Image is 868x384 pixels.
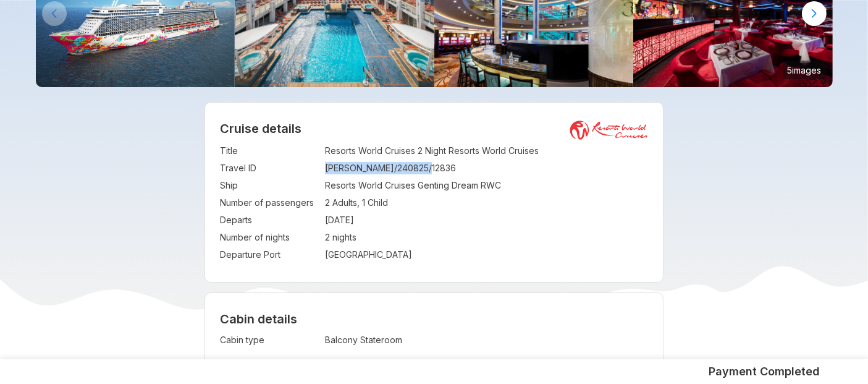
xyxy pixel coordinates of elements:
[220,229,319,246] td: Number of nights
[325,246,648,263] td: [GEOGRAPHIC_DATA]
[220,160,319,177] td: Travel ID
[325,211,648,229] td: [DATE]
[325,160,648,177] td: [PERSON_NAME]/240825/12836
[220,312,648,326] h4: Cabin details
[220,177,319,194] td: Ship
[220,246,319,263] td: Departure Port
[325,229,648,246] td: 2 nights
[319,246,325,263] td: :
[319,211,325,229] td: :
[325,331,552,349] td: Balcony Stateroom
[220,142,319,160] td: Title
[319,160,325,177] td: :
[220,121,648,136] h2: Cruise details
[319,177,325,194] td: :
[319,229,325,246] td: :
[325,194,648,211] td: 2 Adults, 1 Child
[325,142,648,160] td: Resorts World Cruises 2 Night Resorts World Cruises
[709,364,820,379] h5: Payment Completed
[325,177,648,194] td: Resorts World Cruises Genting Dream RWC
[319,331,325,349] td: :
[319,194,325,211] td: :
[220,194,319,211] td: Number of passengers
[783,61,827,79] small: 5 images
[319,142,325,160] td: :
[220,211,319,229] td: Departs
[220,331,319,349] td: Cabin type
